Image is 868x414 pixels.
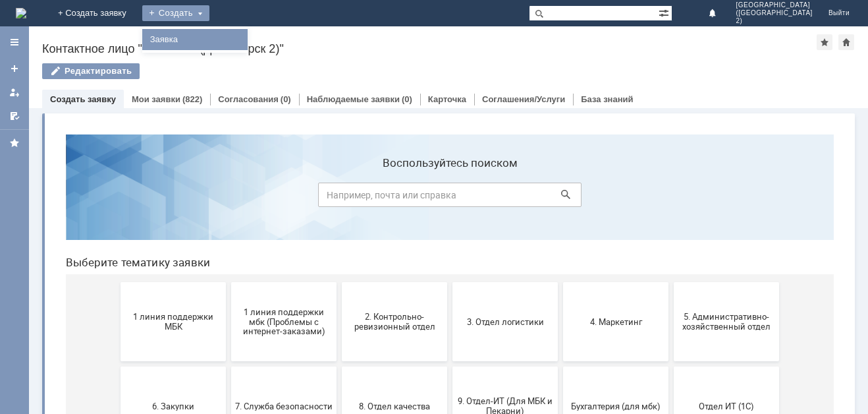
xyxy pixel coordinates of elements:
button: 4. Маркетинг [508,158,613,237]
div: (822) [182,94,202,104]
span: 5. Административно-хозяйственный отдел [622,188,720,208]
a: Мои заявки [4,82,25,103]
button: [PERSON_NAME]. Услуги ИТ для МБК (оформляет L1) [618,327,724,406]
span: Отдел-ИТ (Офис) [180,361,277,371]
a: Мои заявки [132,94,180,104]
header: Выберите тематику заявки [11,132,778,145]
span: ([GEOGRAPHIC_DATA] [736,9,812,17]
a: Создать заявку [4,58,25,79]
span: 6. Закупки [69,277,167,287]
a: Создать заявку [50,94,116,104]
a: Заявка [145,32,245,47]
span: Франчайзинг [401,361,499,371]
button: 8. Отдел качества [286,243,392,322]
span: Отдел ИТ (1С) [622,277,720,287]
button: Отдел ИТ (1С) [618,243,724,322]
span: 1 линия поддержки мбк (Проблемы с интернет-заказами) [180,183,277,212]
span: 1 линия поддержки МБК [69,188,167,208]
span: Финансовый отдел [290,361,388,371]
span: [PERSON_NAME]. Услуги ИТ для МБК (оформляет L1) [622,351,720,381]
div: (0) [281,94,291,104]
button: Бухгалтерия (для мбк) [508,243,613,322]
span: 3. Отдел логистики [401,192,499,202]
button: 6. Закупки [65,243,171,322]
button: 1 линия поддержки МБК [65,158,171,237]
button: Отдел-ИТ (Офис) [176,327,281,406]
span: Бухгалтерия (для мбк) [512,277,609,287]
label: Воспользуйтесь поиском [263,32,526,45]
button: Франчайзинг [397,327,502,406]
button: Отдел-ИТ (Битрикс24 и CRM) [65,327,171,406]
button: 5. Административно-хозяйственный отдел [618,158,724,237]
button: 2. Контрольно-ревизионный отдел [286,158,392,237]
a: Мои согласования [4,105,25,127]
div: Контактное лицо "Смоленск (Десногорск 2)" [42,42,817,55]
a: Перейти на домашнюю страницу [16,8,26,18]
span: 2) [736,17,812,25]
a: Согласования [218,94,279,104]
div: Добавить в избранное [817,34,832,50]
button: 7. Служба безопасности [176,243,281,322]
div: (0) [402,94,412,104]
div: Сделать домашней страницей [838,34,854,50]
span: 4. Маркетинг [512,192,609,202]
button: 9. Отдел-ИТ (Для МБК и Пекарни) [397,243,502,322]
span: 9. Отдел-ИТ (Для МБК и Пекарни) [401,272,499,292]
span: [GEOGRAPHIC_DATA] [736,1,812,9]
button: Финансовый отдел [286,327,392,406]
div: Создать [142,5,209,21]
img: logo [16,8,26,18]
button: Это соглашение не активно! [508,327,613,406]
span: 7. Служба безопасности [180,277,277,287]
a: Соглашения/Услуги [482,94,565,104]
span: Отдел-ИТ (Битрикс24 и CRM) [69,357,167,376]
span: 2. Контрольно-ревизионный отдел [290,188,388,208]
span: 8. Отдел качества [290,277,388,287]
a: Карточка [428,94,466,104]
input: Например, почта или справка [263,59,526,83]
button: 1 линия поддержки мбк (Проблемы с интернет-заказами) [176,158,281,237]
button: 3. Отдел логистики [397,158,502,237]
span: Расширенный поиск [659,6,672,18]
a: База знаний [581,94,633,104]
a: Наблюдаемые заявки [307,94,400,104]
span: Это соглашение не активно! [512,357,609,376]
